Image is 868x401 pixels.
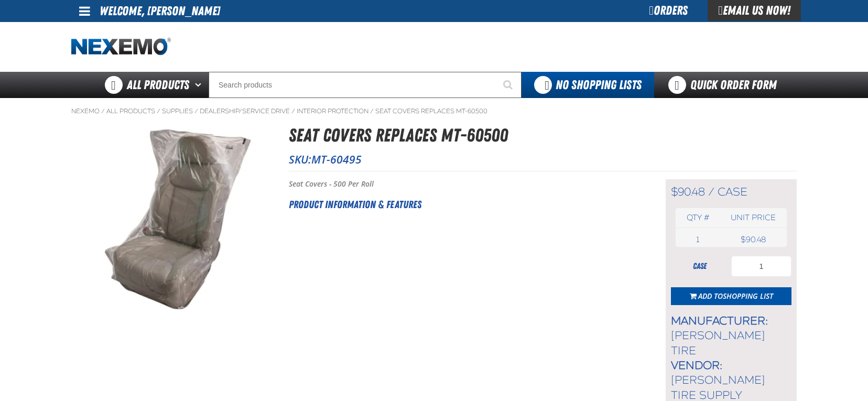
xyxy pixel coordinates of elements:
[720,232,787,247] td: $90.48
[200,107,290,115] a: Dealership/Service drive
[101,107,105,115] span: /
[671,358,722,373] span: Vendor:
[671,329,765,357] span: [PERSON_NAME] Tire
[297,107,368,115] a: Interior Protection
[370,107,374,115] span: /
[311,152,362,167] span: MT-60495
[671,261,729,272] div: case
[495,72,522,98] button: Start Searching
[289,152,797,167] p: SKU:
[718,185,747,199] span: case
[731,256,791,277] input: Product Quantity
[671,287,791,305] button: Add toShopping List
[720,208,787,227] th: Unit price
[375,107,487,115] a: Seat Covers replaces mt-60500
[157,107,160,115] span: /
[289,122,797,149] h1: Seat Covers replaces mt-60500
[162,107,193,115] a: Supplies
[654,72,796,98] a: Quick Order Form
[72,122,270,320] img: Seat Covers replaces mt-60500
[696,235,699,244] span: 1
[698,291,773,301] span: Add to
[671,185,705,199] span: $90.48
[127,75,189,94] span: All Products
[289,179,639,189] p: Seat Covers - 500 Per Roll
[71,38,171,56] img: Nexemo logo
[723,291,773,301] span: Shopping List
[708,185,714,199] span: /
[106,107,155,115] a: All Products
[291,107,295,115] span: /
[71,107,100,115] a: Nexemo
[71,38,171,56] a: Home
[676,208,720,227] th: Qty #
[556,78,642,92] span: No Shopping Lists
[522,72,654,98] button: You do not have available Shopping Lists. Open to Create a New List
[194,107,198,115] span: /
[289,197,639,212] h2: Product Information & Features
[209,72,522,98] input: Search
[191,72,209,98] button: Open All Products pages
[671,313,768,328] span: Manufacturer:
[71,107,797,115] nav: Breadcrumbs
